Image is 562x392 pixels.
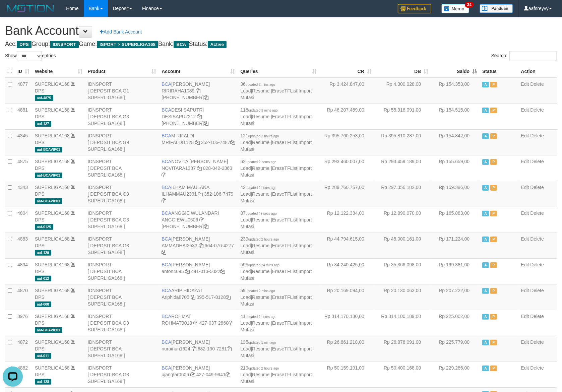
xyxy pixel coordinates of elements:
[521,262,529,267] a: Edit
[32,258,85,284] td: DPS
[319,284,374,310] td: Rp 20.169.094,00
[246,83,275,86] span: updated 2 mins ago
[174,41,189,48] span: BCA
[162,217,198,222] a: ANGGIEWU0506
[521,133,529,138] a: Edit
[32,284,85,310] td: DPS
[374,155,431,181] td: Rp 293.459.189,00
[374,284,431,310] td: Rp 20.130.063,00
[374,65,431,78] th: DB: activate to sort column ascending
[521,314,529,319] a: Edit
[240,269,251,274] a: Load
[35,81,70,87] a: SUPERLIGA168
[15,65,32,78] th: ID: activate to sort column ascending
[159,65,238,78] th: Account: activate to sort column ascending
[159,155,238,181] td: NOVITA [PERSON_NAME] 028-042-2363
[32,129,85,155] td: DPS
[240,339,312,358] span: | | |
[252,217,269,222] a: Resume
[530,288,544,293] a: Delete
[252,295,269,300] a: Resume
[272,191,297,197] a: EraseTFList
[252,191,269,197] a: Resume
[431,258,480,284] td: Rp 199.381,00
[240,236,279,242] span: 239
[15,233,32,258] td: 4883
[162,81,171,87] span: BCA
[490,262,497,268] span: Paused
[32,233,85,258] td: DPS
[5,3,56,13] img: MOTION_logo.png
[159,284,238,310] td: ARIP HIDAYAT 095-517-8128
[374,310,431,336] td: Rp 314.100.189,00
[162,166,196,171] a: NOVITARA1387
[35,147,62,152] span: aaf-BCAVIP01
[35,314,70,319] a: SUPERLIGA168
[162,250,166,255] a: Copy 6640764277 to clipboard
[35,250,51,256] span: aaf-129
[159,181,238,207] td: ILHAM MAULANA 352-106-7479
[240,107,312,126] span: | | |
[32,207,85,233] td: DPS
[240,346,251,351] a: Load
[248,109,278,112] span: updated 3 mins ago
[238,65,319,78] th: Queries: activate to sort column ascending
[272,372,297,377] a: EraseTFList
[482,314,489,320] span: Active
[204,121,208,126] a: Copy 4062280453 to clipboard
[374,336,431,362] td: Rp 26.878.091,00
[35,159,70,164] a: SUPERLIGA168
[482,185,489,191] span: Active
[431,207,480,233] td: Rp 165.883,00
[252,269,269,274] a: Resume
[240,210,312,229] span: | | |
[5,51,56,61] label: Show entries
[190,372,195,377] a: Copy ujangfar0506 to clipboard
[240,191,312,203] a: Import Mutasi
[319,104,374,129] td: Rp 46.207.469,00
[204,95,208,100] a: Copy 4062281611 to clipboard
[272,140,297,145] a: EraseTFList
[240,166,312,178] a: Import Mutasi
[85,104,159,129] td: IDNSPORT [ DEPOSIT BCA G3 SUPERLIGA168 ]
[159,233,238,258] td: [PERSON_NAME] 664-076-4277
[272,269,297,274] a: EraseTFList
[35,185,70,190] a: SUPERLIGA168
[97,41,158,48] span: ISPORT > SUPERLIGA168
[490,82,497,87] span: Paused
[240,314,312,332] span: | | |
[15,258,32,284] td: 4894
[85,78,159,104] td: IDNSPORT [ DEPOSIT BCA G1 SUPERLIGA168 ]
[252,88,269,93] a: Resume
[162,107,171,113] span: BCA
[162,198,166,203] a: Copy 3521067479 to clipboard
[159,258,238,284] td: [PERSON_NAME] 441-013-5022
[162,210,171,216] span: BCA
[32,336,85,362] td: DPS
[521,210,529,216] a: Edit
[491,51,557,61] label: Search:
[193,320,198,326] a: Copy ROHMAT9018 to clipboard
[185,269,190,274] a: Copy anton4695 to clipboard
[32,104,85,129] td: DPS
[195,140,200,145] a: Copy MRIFALDI1128 to clipboard
[252,243,269,248] a: Resume
[272,166,297,171] a: EraseTFList
[162,346,190,351] a: nurainun1624
[85,336,159,362] td: IDNSPORT [ DEPOSIT BCA SUPERLIGA168 ]
[35,288,70,293] a: SUPERLIGA168
[35,173,62,178] span: aaf-BCAVIP01
[246,315,276,319] span: updated 2 hours ago
[490,108,497,113] span: Paused
[431,181,480,207] td: Rp 159.396,00
[482,288,489,294] span: Active
[530,81,544,87] a: Delete
[482,133,489,139] span: Active
[240,81,312,100] span: | | |
[252,140,269,145] a: Resume
[482,262,489,268] span: Active
[197,166,202,171] a: Copy NOVITARA1387 to clipboard
[159,336,238,362] td: [PERSON_NAME] 682-190-7281
[35,236,70,242] a: SUPERLIGA168
[252,346,269,351] a: Resume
